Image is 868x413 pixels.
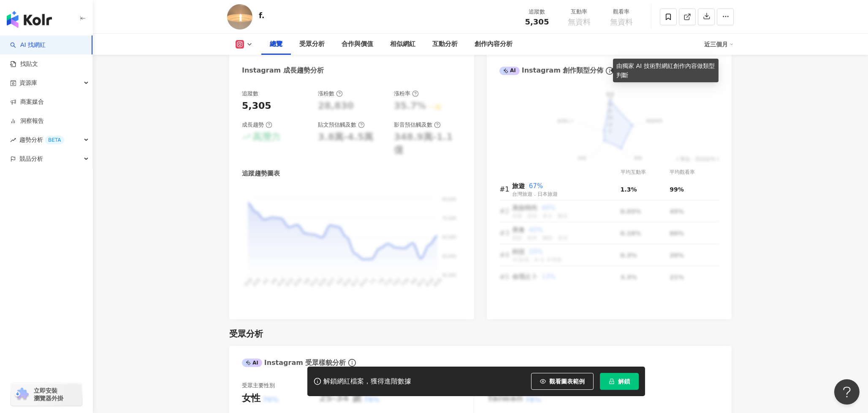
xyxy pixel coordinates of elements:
[11,383,82,406] a: chrome extension立即安裝 瀏覽器外掛
[529,182,543,190] span: 67%
[531,373,594,390] button: 觀看圖表範例
[10,41,46,49] a: searchAI 找網紅
[242,359,262,367] div: AI
[19,130,64,149] span: 趨勢分析
[10,60,38,68] a: 找貼文
[259,10,265,21] div: f.
[704,38,734,51] div: 近三個月
[568,18,591,26] span: 無資料
[45,136,64,144] div: BETA
[342,39,373,49] div: 合作與價值
[34,387,63,402] span: 立即安裝 瀏覽器外掛
[299,39,325,49] div: 受眾分析
[242,358,346,367] div: Instagram 受眾樣貌分析
[394,90,419,97] div: 漲粉率
[242,392,260,405] div: 女性
[670,168,719,176] div: 平均觀看率
[475,39,513,49] div: 創作內容分析
[670,186,684,193] span: 99%
[242,100,271,113] div: 5,305
[610,18,633,26] span: 無資料
[242,66,324,75] div: Instagram 成長趨勢分析
[242,121,272,129] div: 成長趨勢
[549,378,585,385] span: 觀看圖表範例
[7,11,52,28] img: logo
[499,184,512,194] div: #1
[318,121,365,129] div: 貼文預估觸及數
[600,373,639,390] button: 解鎖
[499,67,520,75] div: AI
[499,66,603,75] div: Instagram 創作類型分佈
[621,186,637,193] span: 1.3%
[19,73,37,92] span: 資源庫
[618,378,630,385] span: 解鎖
[242,90,258,97] div: 追蹤數
[605,8,637,16] div: 觀看率
[525,17,549,26] span: 5,305
[609,378,615,384] span: lock
[512,191,558,197] span: 台灣旅遊．日本旅遊
[390,39,415,49] div: 相似網紅
[432,39,458,49] div: 互動分析
[10,98,44,106] a: 商案媒合
[10,117,44,125] a: 洞察報告
[323,377,411,386] div: 解鎖網紅檔案，獲得進階數據
[512,182,525,190] span: 旅遊
[242,169,280,178] div: 追蹤趨勢圖表
[14,388,30,401] img: chrome extension
[347,358,357,368] span: info-circle
[521,8,553,16] div: 追蹤數
[318,90,343,97] div: 漲粉數
[227,4,252,30] img: KOL Avatar
[605,66,615,76] span: info-circle
[229,328,263,340] div: 受眾分析
[563,8,595,16] div: 互動率
[621,168,670,176] div: 平均互動率
[613,59,719,82] div: 由獨家 AI 技術對網紅創作內容做類型判斷
[270,39,282,49] div: 總覽
[19,149,43,168] span: 競品分析
[10,137,16,143] span: rise
[394,121,441,129] div: 影音預估觸及數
